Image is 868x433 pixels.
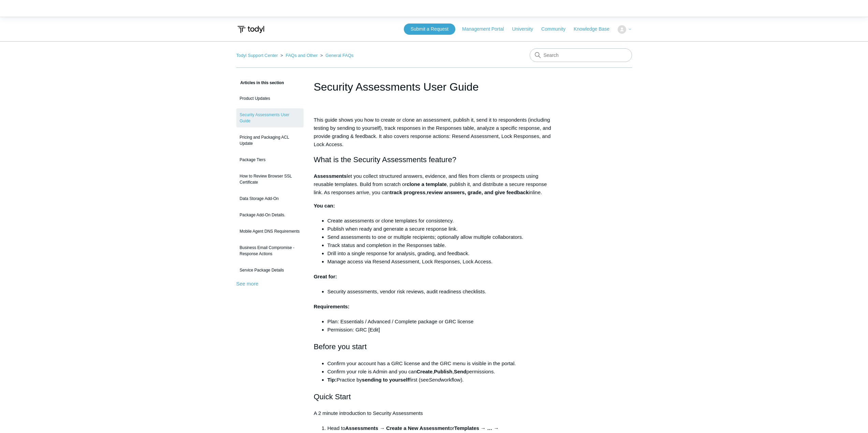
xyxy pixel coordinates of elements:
strong: Assessments → Create a New Assessment [345,425,450,431]
a: Package Add-On Details. [236,208,304,221]
h2: Before you start [314,341,555,353]
a: Management Portal [462,26,511,33]
p: A 2 minute introduction to Security Assessments [314,409,555,417]
strong: clone a template [407,181,447,187]
h1: Security Assessments User Guide [314,79,555,95]
h2: What is the Security Assessments feature? [314,154,555,166]
strong: Tip: [327,377,337,383]
li: General FAQs [319,53,354,58]
strong: Send [454,369,467,374]
strong: You can: [314,203,335,208]
li: Publish when ready and generate a secure response link. [327,225,555,233]
h2: Quick Start [314,391,555,403]
a: Mobile Agent DNS Requirements [236,225,304,238]
a: Product Updates [236,92,304,105]
p: This guide shows you how to create or clone an assessment, publish it, send it to respondents (in... [314,116,555,149]
li: Todyl Support Center [236,53,279,58]
a: See more [236,281,259,287]
strong: sending to yourself [362,377,409,383]
strong: grade, and give feedback [468,189,529,195]
strong: Publish [434,369,452,374]
a: Submit a Request [404,24,455,35]
li: Manage access via Resend Assessment, Lock Responses, Lock Access. [327,258,555,266]
a: Community [541,26,572,33]
strong: track progress [390,189,425,195]
li: Confirm your role is Admin and you can , , permissions. [327,368,555,376]
strong: Great for: [314,274,337,279]
a: Knowledge Base [574,26,616,33]
li: Security assessments, vendor risk reviews, audit readiness checklists. [327,288,555,296]
img: Todyl Support Center Help Center home page [236,23,265,36]
li: Create assessments or clone templates for consistency. [327,217,555,225]
a: Service Package Details [236,264,304,277]
li: Permission: GRC [Edit] [327,326,555,334]
a: Pricing and Packaging ACL Update [236,131,304,150]
a: Todyl Support Center [236,53,278,58]
li: Drill into a single response for analysis, grading, and feedback. [327,249,555,258]
strong: review answers, [427,189,466,195]
strong: Requirements: [314,304,350,309]
li: Practice by first (see workflow). [327,376,555,384]
em: Send [429,377,441,383]
a: University [512,26,540,33]
li: Send assessments to one or multiple recipients; optionally allow multiple collaborators. [327,233,555,241]
a: Package Tiers [236,153,304,166]
strong: Assessments [314,173,347,179]
li: Plan: Essentials / Advanced / Complete package or GRC license [327,318,555,326]
a: How to Review Browser SSL Certificate [236,170,304,189]
a: FAQs and Other [285,53,318,58]
input: Search [530,48,632,62]
li: Confirm your account has a GRC license and the GRC menu is visible in the portal. [327,359,555,368]
span: Articles in this section [236,80,284,85]
strong: Create [416,369,432,374]
li: FAQs and Other [279,53,319,58]
p: let you collect structured answers, evidence, and files from clients or prospects using reusable ... [314,172,555,197]
a: Security Assessments User Guide [236,108,304,127]
a: General FAQs [325,53,353,58]
a: Business Email Compromise - Response Actions [236,241,304,260]
a: Data Storage Add-On [236,192,304,205]
li: Track status and completion in the Responses table. [327,241,555,249]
